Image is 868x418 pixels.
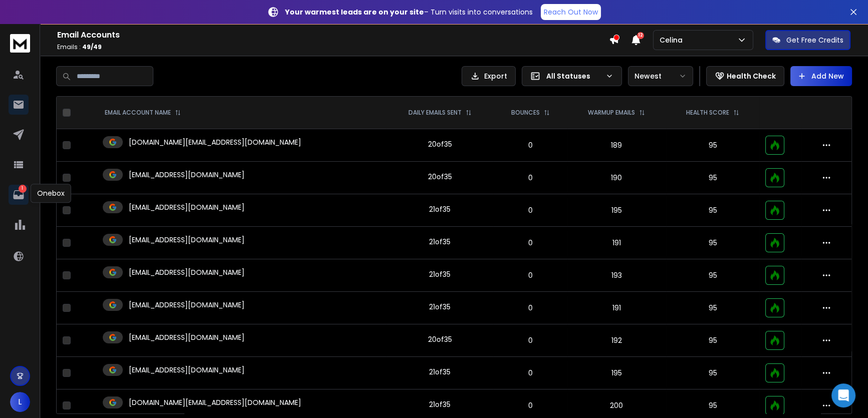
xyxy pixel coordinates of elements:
div: EMAIL ACCOUNT NAME [105,109,181,117]
div: Open Intercom Messenger [831,383,855,407]
td: 95 [666,324,759,357]
div: 20 of 35 [428,334,452,344]
p: 0 [499,400,561,410]
strong: Your warmest leads are on your site [285,7,424,17]
div: 21 of 35 [429,399,451,409]
p: HEALTH SCORE [686,109,729,117]
td: 192 [567,324,666,357]
span: 49 / 49 [82,43,102,51]
p: 0 [499,303,561,313]
p: [EMAIL_ADDRESS][DOMAIN_NAME] [129,365,245,375]
p: 0 [499,238,561,248]
div: 20 of 35 [428,172,452,182]
p: [EMAIL_ADDRESS][DOMAIN_NAME] [129,267,245,277]
h1: Email Accounts [57,29,609,41]
p: Health Check [727,71,776,81]
div: 20 of 35 [428,139,452,149]
td: 95 [666,227,759,259]
div: 21 of 35 [429,237,451,247]
p: 0 [499,335,561,345]
td: 95 [666,292,759,324]
a: Reach Out Now [541,4,601,20]
button: Health Check [706,66,784,86]
a: 1 [9,185,29,205]
p: 0 [499,173,561,183]
span: 12 [637,32,644,39]
td: 195 [567,194,666,227]
button: L [10,392,30,412]
p: BOUNCES [511,109,540,117]
img: logo [10,34,30,53]
p: 0 [499,270,561,280]
td: 95 [666,129,759,162]
button: Newest [628,66,693,86]
div: 21 of 35 [429,367,451,377]
p: [EMAIL_ADDRESS][DOMAIN_NAME] [129,235,245,245]
button: Get Free Credits [765,30,850,50]
p: Get Free Credits [786,35,843,45]
td: 95 [666,194,759,227]
td: 95 [666,259,759,292]
p: DAILY EMAILS SENT [408,109,462,117]
td: 191 [567,227,666,259]
div: 21 of 35 [429,269,451,279]
p: [EMAIL_ADDRESS][DOMAIN_NAME] [129,202,245,212]
div: 21 of 35 [429,302,451,312]
td: 190 [567,162,666,194]
button: Add New [790,66,852,86]
p: All Statuses [546,71,601,81]
p: Reach Out Now [544,7,598,17]
p: – Turn visits into conversations [285,7,533,17]
p: Celina [660,35,687,45]
p: [DOMAIN_NAME][EMAIL_ADDRESS][DOMAIN_NAME] [129,397,301,407]
td: 95 [666,357,759,389]
p: Emails : [57,43,609,51]
p: 0 [499,368,561,378]
p: [EMAIL_ADDRESS][DOMAIN_NAME] [129,170,245,180]
p: [EMAIL_ADDRESS][DOMAIN_NAME] [129,332,245,342]
button: Export [462,66,516,86]
td: 189 [567,129,666,162]
td: 95 [666,162,759,194]
td: 191 [567,292,666,324]
p: [EMAIL_ADDRESS][DOMAIN_NAME] [129,300,245,310]
div: 21 of 35 [429,204,451,214]
p: [DOMAIN_NAME][EMAIL_ADDRESS][DOMAIN_NAME] [129,137,301,147]
p: 0 [499,140,561,150]
p: 0 [499,205,561,215]
p: 1 [19,185,27,193]
td: 195 [567,357,666,389]
td: 193 [567,259,666,292]
p: WARMUP EMAILS [588,109,635,117]
div: Onebox [31,184,71,203]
